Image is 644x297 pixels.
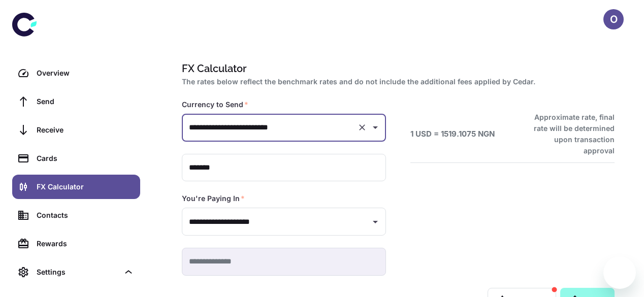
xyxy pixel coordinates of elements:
button: Open [368,215,382,229]
a: Receive [12,118,140,142]
iframe: Button to launch messaging window [603,256,636,289]
div: Settings [37,267,119,278]
div: Overview [37,68,134,79]
label: You're Paying In [182,193,245,204]
a: Contacts [12,203,140,227]
button: Clear [355,120,369,135]
button: Open [368,120,382,135]
div: Contacts [37,210,134,221]
a: Overview [12,61,140,85]
a: FX Calculator [12,175,140,199]
h6: 1 USD = 1519.1075 NGN [410,128,495,140]
div: Receive [37,124,134,136]
div: Send [37,96,134,107]
label: Currency to Send [182,100,248,110]
div: Cards [37,153,134,164]
h1: FX Calculator [182,61,610,76]
div: Rewards [37,238,134,249]
h6: Approximate rate, final rate will be determined upon transaction approval [523,112,615,156]
a: Cards [12,146,140,171]
a: Rewards [12,232,140,256]
div: Settings [12,260,140,284]
a: Send [12,89,140,114]
div: FX Calculator [37,181,134,192]
button: O [603,9,624,29]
